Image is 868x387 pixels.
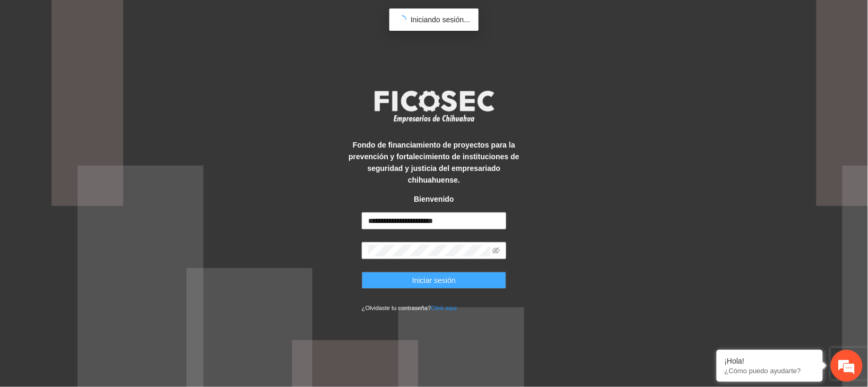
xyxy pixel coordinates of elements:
small: ¿Olvidaste tu contraseña? [362,305,457,311]
img: logo [368,87,500,126]
div: ¡Hola! [725,357,815,365]
span: eye-invisible [492,247,500,254]
p: ¿Cómo puedo ayudarte? [725,367,815,375]
span: loading [398,15,406,24]
button: Iniciar sesión [362,272,506,289]
strong: Bienvenido [414,195,454,203]
strong: Fondo de financiamiento de proyectos para la prevención y fortalecimiento de instituciones de seg... [348,141,519,184]
span: Iniciar sesión [412,274,456,286]
a: Click aqui [431,305,457,311]
span: Iniciando sesión... [411,15,470,24]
